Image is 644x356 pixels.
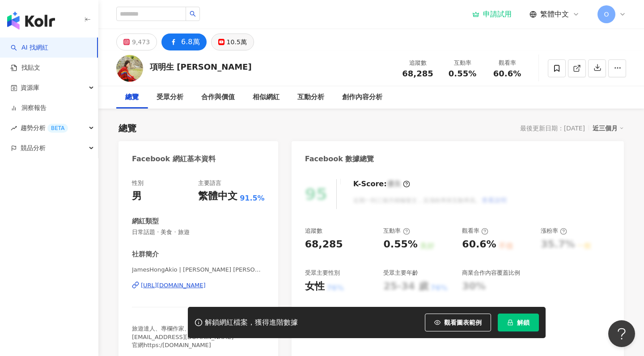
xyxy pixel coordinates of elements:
[402,69,433,78] span: 68,285
[11,43,48,52] a: searchAI 找網紅
[462,227,488,235] div: 觀看率
[604,9,609,19] span: O
[462,269,520,277] div: 商業合作內容覆蓋比例
[116,34,157,50] button: 9,473
[201,92,235,103] div: 合作與價值
[517,319,530,326] span: 解鎖
[240,193,265,203] span: 91.5%
[11,63,40,72] a: 找貼文
[520,125,585,132] div: 最後更新日期：[DATE]
[150,61,252,72] div: 項明生 [PERSON_NAME]
[132,217,159,226] div: 網紅類型
[21,78,39,98] span: 資源庫
[353,179,410,189] div: K-Score :
[21,118,68,138] span: 趨勢分析
[401,59,435,67] div: 追蹤數
[132,36,150,48] div: 9,473
[190,11,196,17] span: search
[498,314,539,331] button: 解鎖
[181,36,199,48] div: 6.8萬
[132,250,159,259] div: 社群簡介
[198,179,221,187] div: 主要語言
[21,138,46,158] span: 競品分析
[205,318,298,327] div: 解鎖網紅檔案，獲得進階數據
[227,36,247,48] div: 10.5萬
[507,319,513,326] span: lock
[462,238,496,251] div: 60.6%
[305,238,343,251] div: 68,285
[132,154,216,164] div: Facebook 網紅基本資料
[383,227,410,235] div: 互動率
[11,104,47,113] a: 洞察報告
[132,179,144,187] div: 性別
[211,34,254,50] button: 10.5萬
[132,281,265,289] a: [URL][DOMAIN_NAME]
[305,154,374,164] div: Facebook 數據總覽
[490,59,524,67] div: 觀看率
[383,269,418,277] div: 受眾主要年齡
[493,69,521,78] span: 60.6%
[540,9,569,19] span: 繁體中文
[132,189,142,203] div: 男
[157,92,183,103] div: 受眾分析
[472,10,512,19] a: 申請試用
[297,92,324,103] div: 互動分析
[342,92,382,103] div: 創作內容分析
[449,69,476,78] span: 0.55%
[383,238,417,251] div: 0.55%
[161,34,206,50] button: 6.8萬
[198,189,237,203] div: 繁體中文
[132,325,233,348] span: 旅遊達人、專欄作家、節目主持 || [EMAIL_ADDRESS][DOMAIN_NAME] 官網https:/[DOMAIN_NAME]
[445,59,479,67] div: 互動率
[253,92,280,103] div: 相似網紅
[444,319,482,326] span: 觀看圖表範例
[541,227,567,235] div: 漲粉率
[125,92,139,103] div: 總覽
[11,125,17,131] span: rise
[425,314,491,331] button: 觀看圖表範例
[7,12,55,29] img: logo
[305,227,322,235] div: 追蹤數
[305,280,325,293] div: 女性
[47,124,68,133] div: BETA
[593,122,624,134] div: 近三個月
[141,281,206,289] div: [URL][DOMAIN_NAME]
[119,122,136,134] div: 總覽
[132,266,265,274] span: JamesHongAkio | [PERSON_NAME] [PERSON_NAME] | JamesHongAkio
[305,269,340,277] div: 受眾主要性別
[132,228,265,236] span: 日常話題 · 美食 · 旅遊
[116,55,143,82] img: KOL Avatar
